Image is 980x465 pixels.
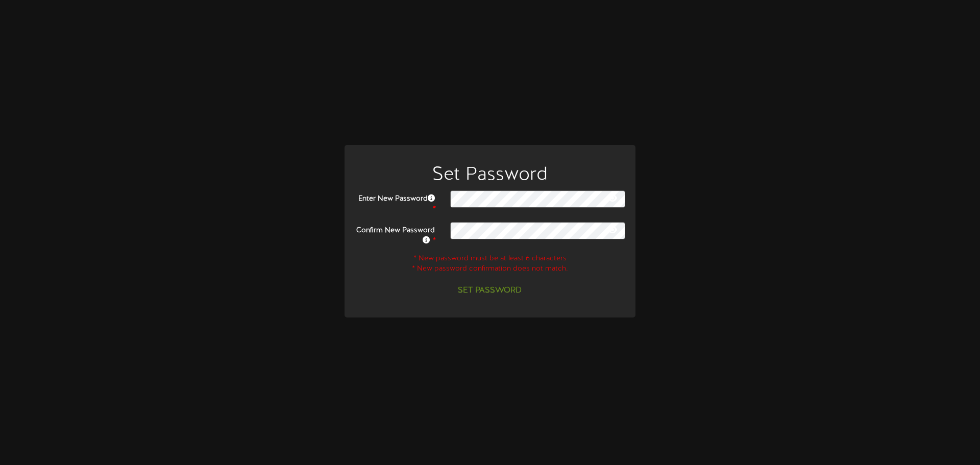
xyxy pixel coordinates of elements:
[413,255,567,262] span: * New password must be at least 6 characters
[347,165,633,186] h1: Set Password
[347,222,443,246] label: Confirm New Password
[452,282,528,300] button: Set Password
[347,190,443,214] label: Enter New Password
[412,265,568,273] span: * New password confirmation does not match.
